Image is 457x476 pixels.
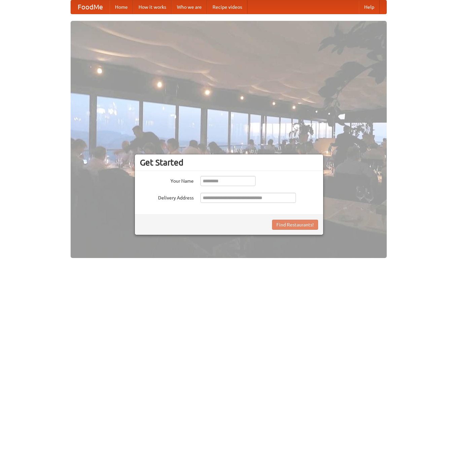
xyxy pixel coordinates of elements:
[272,220,318,230] button: Find Restaurants!
[140,193,194,201] label: Delivery Address
[71,0,110,14] a: FoodMe
[140,157,318,168] h3: Get Started
[110,0,133,14] a: Home
[140,176,194,184] label: Your Name
[359,0,380,14] a: Help
[172,0,207,14] a: Who we are
[207,0,247,14] a: Recipe videos
[133,0,172,14] a: How it works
